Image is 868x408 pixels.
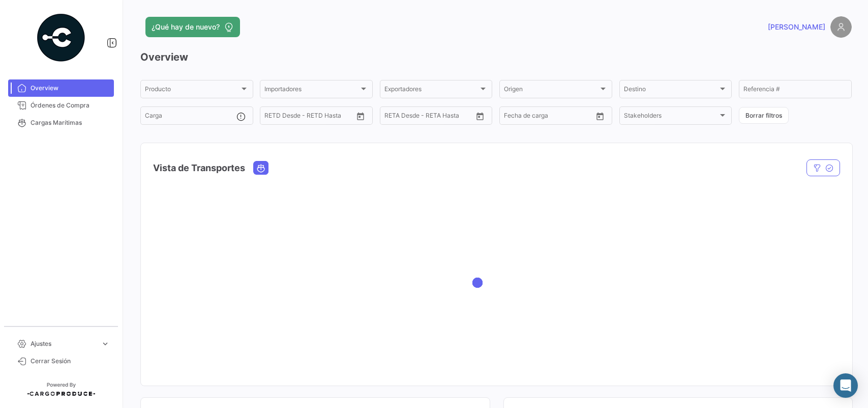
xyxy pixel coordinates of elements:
[31,84,110,93] span: Overview
[504,87,598,94] span: Origen
[624,114,719,121] span: Stakeholders
[8,114,114,131] a: Cargas Marítimas
[8,97,114,114] a: Órdenes de Compra
[31,339,97,348] span: Ajustes
[31,101,110,110] span: Órdenes de Compra
[739,107,789,124] button: Borrar filtros
[36,12,86,63] img: powered-by.png
[624,87,719,94] span: Destino
[384,114,403,121] input: Desde
[264,87,359,94] span: Importadores
[145,87,240,94] span: Producto
[8,79,114,97] a: Overview
[101,339,110,348] span: expand_more
[264,114,283,121] input: Desde
[31,118,110,127] span: Cargas Marítimas
[529,114,572,121] input: Hasta
[504,114,522,121] input: Desde
[833,373,858,398] div: Abrir Intercom Messenger
[384,87,479,94] span: Exportadores
[768,22,825,32] span: [PERSON_NAME]
[145,17,240,37] button: ¿Qué hay de nuevo?
[140,50,852,64] h3: Overview
[153,161,245,175] h4: Vista de Transportes
[31,357,110,366] span: Cerrar Sesión
[254,161,268,174] button: Ocean
[472,108,488,124] button: Open calendar
[152,22,220,32] span: ¿Qué hay de nuevo?
[830,16,852,38] img: placeholder-user.png
[290,114,332,121] input: Hasta
[410,114,452,121] input: Hasta
[592,108,608,124] button: Open calendar
[353,108,368,124] button: Open calendar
